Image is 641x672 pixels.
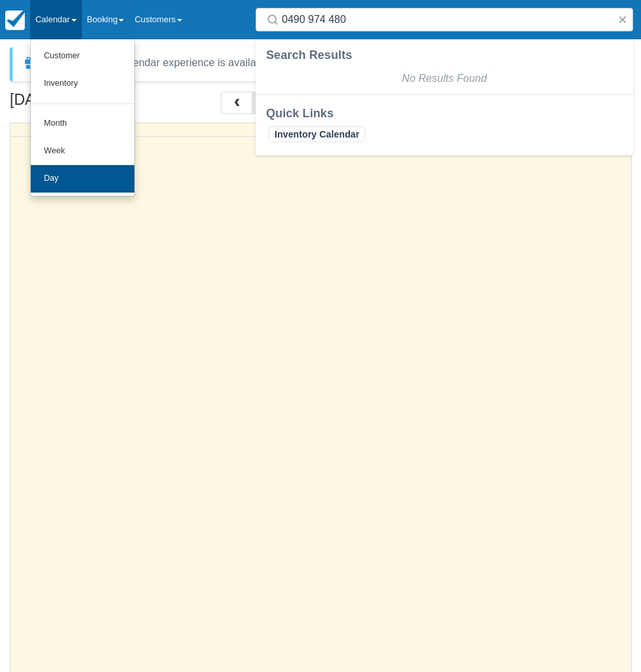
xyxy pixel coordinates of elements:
[252,92,300,114] button: [DATE]
[30,39,135,196] ul: Calendar
[269,126,365,142] a: Inventory Calendar
[44,55,273,71] div: A new Booking Calendar experience is available!
[31,43,134,70] a: Customer
[5,10,25,30] img: checkfront-main-nav-mini-logo.png
[10,92,176,116] h2: [DATE]
[31,110,134,138] a: Month
[282,8,612,31] input: Search ( / )
[402,73,486,84] em: No Results Found
[31,165,134,193] a: Day
[31,70,134,98] a: Inventory
[31,138,134,165] a: Week
[266,105,623,121] div: Quick Links
[266,47,623,63] div: Search Results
